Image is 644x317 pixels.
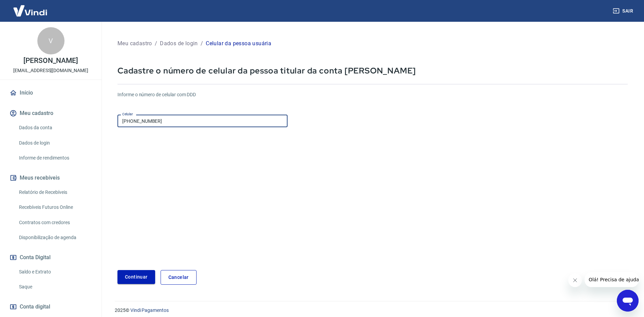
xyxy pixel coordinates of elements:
span: Olá! Precisa de ajuda? [4,5,57,10]
a: Relatório de Recebíveis [16,185,93,199]
p: [EMAIL_ADDRESS][DOMAIN_NAME] [13,67,88,74]
p: / [155,39,157,48]
p: Meu cadastro [117,39,152,48]
a: Saldo e Extrato [16,265,93,279]
p: [PERSON_NAME] [23,57,78,64]
a: Dados de login [16,136,93,150]
label: Celular [122,112,133,117]
span: Conta digital [20,302,50,312]
a: Saque [16,280,93,294]
a: Início [8,85,93,100]
p: / [201,39,203,48]
button: Continuar [117,270,155,284]
p: Cadastre o número de celular da pessoa titular da conta [PERSON_NAME] [117,65,628,76]
a: Contratos com credores [16,216,93,230]
button: Meu cadastro [8,106,93,121]
a: Vindi Pagamentos [130,307,169,313]
a: Cancelar [161,270,197,285]
button: Meus recebíveis [8,170,93,185]
iframe: Mensagem da empresa [585,272,639,287]
a: Dados da conta [16,121,93,135]
iframe: Botão para abrir a janela de mensagens [617,290,639,312]
div: V [37,27,65,54]
button: Conta Digital [8,250,93,265]
img: Vindi [8,0,52,21]
a: Conta digital [8,299,93,314]
p: Dados de login [160,39,198,48]
h6: Informe o número de celular com DDD [117,91,628,98]
iframe: Fechar mensagem [568,273,582,287]
button: Sair [611,5,636,17]
p: 2025 © [115,307,628,314]
a: Recebíveis Futuros Online [16,200,93,214]
a: Disponibilização de agenda [16,231,93,245]
p: Celular da pessoa usuária [206,39,271,48]
a: Informe de rendimentos [16,151,93,165]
